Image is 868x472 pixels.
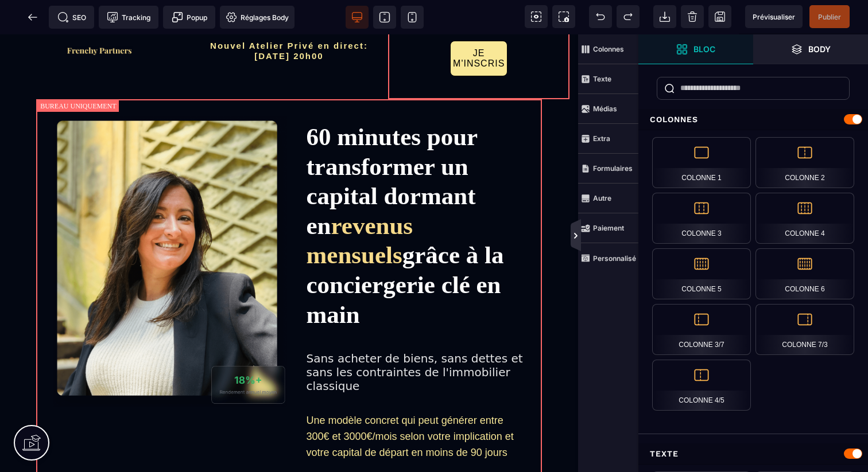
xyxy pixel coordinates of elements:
[552,5,575,28] span: Capture d'écran
[681,5,704,28] span: Nettoyage
[652,137,751,188] div: Colonne 1
[57,11,86,23] span: SEO
[306,88,524,295] h1: 60 minutes pour transformer un capital dormant en grâce à la conciergerie clé en main
[593,254,636,263] strong: Personnalisé
[450,6,507,42] button: JE M'INSCRIS
[693,45,715,53] strong: Bloc
[638,443,868,465] div: Texte
[745,5,803,28] span: Aperçu
[220,6,294,29] span: Favicon
[652,193,751,244] div: Colonne 3
[593,194,611,202] strong: Autre
[578,94,638,124] span: Médias
[578,213,638,243] span: Paiement
[638,34,753,64] span: Ouvrir les blocs
[593,224,624,232] strong: Paiement
[593,45,624,53] strong: Colonnes
[578,154,638,184] span: Formulaires
[809,5,850,28] span: Enregistrer le contenu
[578,124,638,154] span: Extra
[21,6,44,29] span: Retour
[755,193,854,244] div: Colonne 4
[373,6,396,29] span: Voir tablette
[578,243,638,273] span: Personnalisé
[226,11,289,23] span: Réglages Body
[49,6,94,29] span: Métadata SEO
[593,164,633,173] strong: Formulaires
[578,34,638,64] span: Colonnes
[401,6,424,29] span: Voir mobile
[578,184,638,213] span: Autre
[306,380,513,424] span: Une modèle concret qui peut générer entre 300€ et 3000€/mois selon votre implication et votre cap...
[755,304,854,355] div: Colonne 7/3
[755,137,854,188] div: Colonne 2
[808,45,831,53] strong: Body
[753,34,868,64] span: Ouvrir les calques
[638,109,868,130] div: Colonnes
[525,5,548,28] span: Voir les composants
[163,6,215,29] span: Créer une alerte modale
[617,5,640,28] span: Rétablir
[652,248,751,299] div: Colonne 5
[755,248,854,299] div: Colonne 6
[207,6,371,33] h2: Nouvel Atelier Privé en direct: [DATE] 20h00
[99,6,158,29] span: Code de suivi
[172,11,207,23] span: Popup
[107,11,150,23] span: Tracking
[578,64,638,94] span: Texte
[66,12,132,21] img: f2a3730b544469f405c58ab4be6274e8_Capture_d%E2%80%99e%CC%81cran_2025-09-01_a%CC%80_20.57.27.png
[53,82,287,372] img: f2a836cbdba2297919ae17fac1211126_Capture_d%E2%80%99e%CC%81cran_2025-09-01_a%CC%80_21.00.57-min.png
[589,5,612,28] span: Défaire
[346,6,369,29] span: Voir bureau
[652,304,751,355] div: Colonne 3/7
[638,219,650,253] span: Afficher les vues
[593,75,611,83] strong: Texte
[593,134,610,143] strong: Extra
[593,104,617,113] strong: Médias
[818,13,841,21] span: Publier
[708,5,731,28] span: Enregistrer
[306,317,524,358] div: Sans acheter de biens, sans dettes et sans les contraintes de l'immobilier classique
[753,13,795,21] span: Prévisualiser
[652,360,751,411] div: Colonne 4/5
[653,5,676,28] span: Importer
